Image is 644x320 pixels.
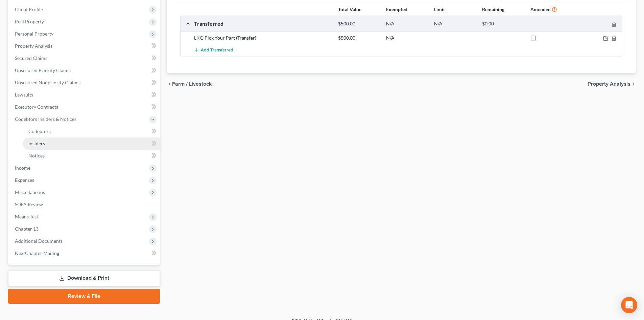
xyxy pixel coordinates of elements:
div: Transferred [191,20,335,27]
span: Codebtors Insiders & Notices [15,116,76,122]
div: N/A [383,35,431,41]
a: Codebtors [23,125,160,137]
i: chevron_right [630,81,636,87]
span: Secured Claims [15,55,47,61]
span: Personal Property [15,31,53,37]
span: Executory Contracts [15,104,58,110]
a: NextChapter Mailing [9,247,160,259]
a: Executory Contracts [9,101,160,113]
a: Unsecured Nonpriority Claims [9,77,160,89]
button: chevron_left Farm / Livestock [167,81,212,87]
div: $0.00 [479,21,527,27]
span: Real Property [15,19,44,24]
span: Property Analysis [588,81,630,87]
a: Download & Print [8,270,160,286]
span: Unsecured Nonpriority Claims [15,80,79,85]
span: Client Profile [15,6,43,12]
span: Insiders [28,141,45,146]
a: Review & File [8,289,160,304]
span: Expenses [15,177,34,183]
span: Unsecured Priority Claims [15,67,71,73]
span: Means Test [15,214,38,219]
span: Chapter 13 [15,226,39,232]
strong: Exempted [386,6,407,12]
a: SOFA Review [9,198,160,211]
a: Notices [23,150,160,162]
a: Property Analysis [9,40,160,52]
i: chevron_left [167,81,172,87]
div: N/A [383,21,431,27]
strong: Remaining [482,6,504,12]
span: Codebtors [28,128,51,134]
span: Notices [28,153,45,158]
span: Income [15,165,30,171]
strong: Limit [434,6,445,12]
a: Lawsuits [9,89,160,101]
a: Secured Claims [9,52,160,64]
div: N/A [431,21,479,27]
div: LKQ Pick Your Part (Transfer) [191,35,335,41]
div: Open Intercom Messenger [621,297,637,313]
button: Property Analysis chevron_right [588,81,636,87]
span: Miscellaneous [15,189,45,195]
span: Farm / Livestock [172,81,212,87]
a: Insiders [23,137,160,150]
span: Additional Documents [15,238,63,244]
span: Lawsuits [15,92,33,98]
span: Add Transferred [201,48,233,53]
div: $500.00 [335,35,383,41]
span: Property Analysis [15,43,52,49]
strong: Total Value [338,6,361,12]
span: NextChapter Mailing [15,250,59,256]
strong: Amended [530,6,551,12]
a: Unsecured Priority Claims [9,64,160,77]
div: $500.00 [335,21,383,27]
button: Add Transferred [194,44,233,57]
span: SOFA Review [15,201,43,207]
